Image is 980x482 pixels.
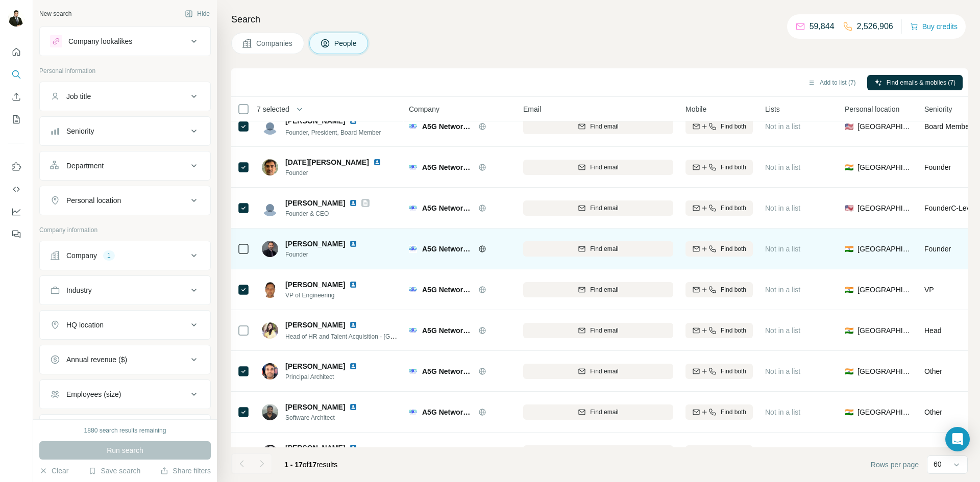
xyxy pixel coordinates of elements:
[409,286,417,294] img: Logo of A5G NetworksTM
[84,426,166,435] div: 1880 search results remaining
[765,245,800,253] span: Not in a list
[857,285,912,295] span: [GEOGRAPHIC_DATA]
[409,204,417,212] img: Logo of A5G NetworksTM
[40,278,210,302] button: Industry
[685,445,753,461] button: Find both
[934,459,942,469] p: 60
[857,121,912,132] span: [GEOGRAPHIC_DATA]
[924,163,951,171] span: Founder
[523,364,673,379] button: Find email
[231,12,968,27] h4: Search
[845,121,853,132] span: 🇺🇸
[39,9,71,18] div: New search
[765,367,800,375] span: Not in a list
[178,6,217,21] button: Hide
[262,363,278,379] img: Avatar
[285,332,447,340] span: Head of HR and Talent Acquisition - [GEOGRAPHIC_DATA]
[590,163,618,172] span: Find email
[845,162,853,172] span: 🇮🇳
[8,110,24,129] button: My lists
[685,160,753,175] button: Find both
[765,408,800,416] span: Not in a list
[765,286,800,294] span: Not in a list
[40,417,210,441] button: Technologies
[857,244,912,254] span: [GEOGRAPHIC_DATA]
[871,460,919,470] span: Rows per page
[285,443,345,453] span: [PERSON_NAME]
[845,325,853,336] span: 🇮🇳
[845,203,853,213] span: 🇺🇸
[309,461,317,469] span: 17
[40,84,210,109] button: Job title
[422,407,473,417] span: A5G NetworksTM
[66,161,104,171] div: Department
[8,10,24,27] img: Avatar
[285,250,370,259] span: Founder
[685,119,753,134] button: Find both
[800,75,863,90] button: Add to list (7)
[721,285,746,294] span: Find both
[721,408,746,417] span: Find both
[845,407,853,417] span: 🇮🇳
[40,347,210,372] button: Annual revenue ($)
[103,251,115,260] div: 1
[685,200,753,216] button: Find both
[721,122,746,131] span: Find both
[867,75,963,90] button: Find emails & mobiles (7)
[66,285,92,295] div: Industry
[924,204,975,212] span: Founder C-Level
[285,168,394,177] span: Founder
[262,241,278,257] img: Avatar
[765,122,800,131] span: Not in a list
[924,245,951,253] span: Founder
[8,43,24,61] button: Quick start
[523,104,541,114] span: Email
[422,121,473,132] span: A5G NetworksTM
[40,188,210,213] button: Personal location
[40,119,210,143] button: Seniority
[68,36,132,46] div: Company lookalikes
[845,285,853,295] span: 🇮🇳
[285,372,370,382] span: Principal Architect
[590,204,618,213] span: Find email
[590,285,618,294] span: Find email
[721,244,746,253] span: Find both
[8,65,24,84] button: Search
[845,244,853,254] span: 🇮🇳
[523,160,673,175] button: Find email
[66,354,127,365] div: Annual revenue ($)
[88,466,140,476] button: Save search
[262,118,278,135] img: Avatar
[39,66,211,75] p: Personal information
[285,239,345,249] span: [PERSON_NAME]
[284,461,303,469] span: 1 - 17
[8,158,24,176] button: Use Surfe on LinkedIn
[40,382,210,407] button: Employees (size)
[422,203,473,213] span: A5G NetworksTM
[8,88,24,106] button: Enrich CSV
[685,241,753,257] button: Find both
[349,444,357,452] img: LinkedIn logo
[66,126,94,136] div: Seniority
[285,291,370,300] span: VP of Engineering
[285,402,345,412] span: [PERSON_NAME]
[39,466,68,476] button: Clear
[422,366,473,376] span: A5G NetworksTM
[409,104,439,114] span: Company
[409,163,417,171] img: Logo of A5G NetworksTM
[523,323,673,338] button: Find email
[422,162,473,172] span: A5G NetworksTM
[685,323,753,338] button: Find both
[721,204,746,213] span: Find both
[349,321,357,329] img: LinkedIn logo
[765,104,780,114] span: Lists
[40,313,210,337] button: HQ location
[857,325,912,336] span: [GEOGRAPHIC_DATA]
[409,245,417,253] img: Logo of A5G NetworksTM
[765,326,800,335] span: Not in a list
[924,367,942,375] span: Other
[285,198,345,208] span: [PERSON_NAME]
[334,38,358,48] span: People
[349,199,357,207] img: LinkedIn logo
[39,225,211,235] p: Company information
